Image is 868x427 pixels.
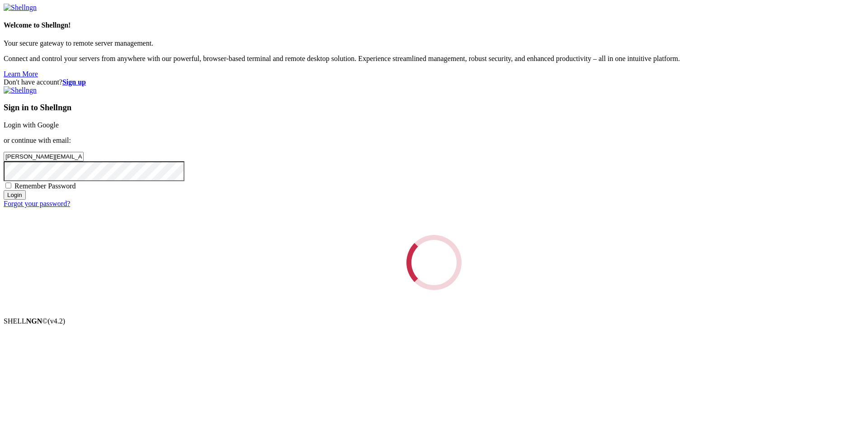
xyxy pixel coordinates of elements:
a: Sign up [62,78,86,86]
a: Login with Google [4,121,59,129]
div: Loading... [406,235,462,290]
h4: Welcome to Shellngn! [4,21,864,29]
h3: Sign in to Shellngn [4,103,864,113]
div: Don't have account? [4,78,864,86]
p: Your secure gateway to remote server management. [4,39,864,47]
input: Remember Password [5,183,11,188]
a: Learn More [4,70,38,78]
input: Login [4,190,26,200]
p: or continue with email: [4,136,864,145]
img: Shellngn [4,4,37,12]
span: SHELL © [4,317,65,325]
img: Shellngn [4,86,37,94]
input: Email address [4,152,84,161]
span: Remember Password [14,182,76,190]
b: NGN [26,317,42,325]
span: 4.2.0 [48,317,66,325]
p: Connect and control your servers from anywhere with our powerful, browser-based terminal and remo... [4,55,864,63]
a: Forgot your password? [4,200,70,207]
